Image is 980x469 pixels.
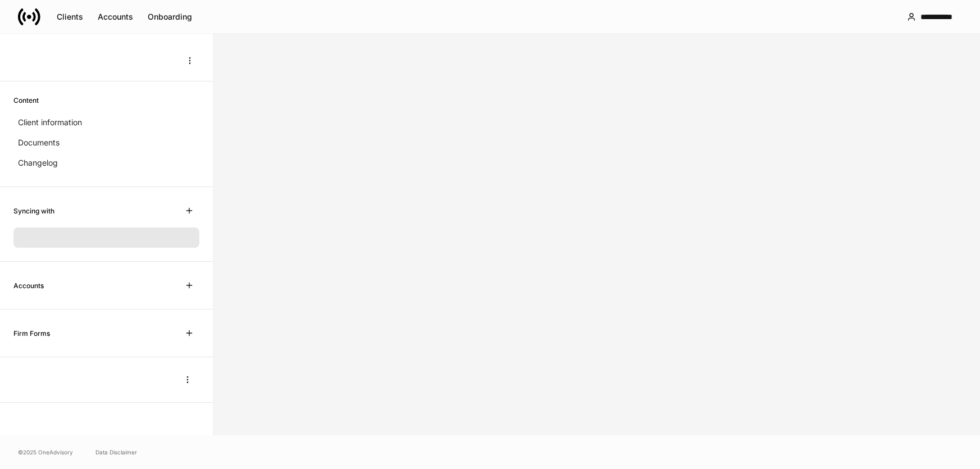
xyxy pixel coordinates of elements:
button: Accounts [90,8,140,26]
h6: Syncing with [13,206,54,216]
h6: Accounts [13,280,44,291]
div: Clients [57,13,83,21]
p: Client information [18,117,82,128]
a: Client information [13,112,199,133]
span: © 2025 OneAdvisory [18,448,73,457]
h6: Content [13,95,39,106]
p: Changelog [18,157,58,169]
div: Accounts [98,13,133,21]
a: Documents [13,133,199,153]
a: Data Disclaimer [95,448,137,457]
button: Onboarding [140,8,199,26]
p: Documents [18,137,60,148]
button: Clients [49,8,90,26]
h6: Firm Forms [13,328,50,339]
div: Onboarding [148,13,192,21]
a: Changelog [13,153,199,173]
